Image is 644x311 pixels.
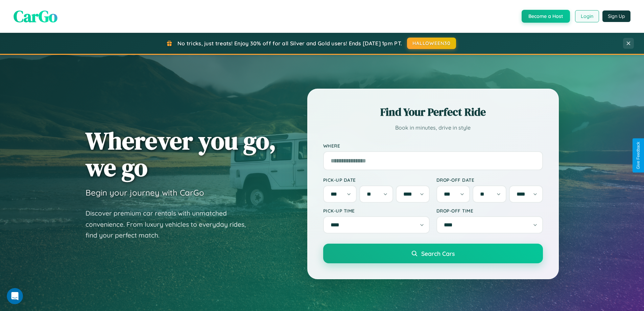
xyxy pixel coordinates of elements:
[323,244,543,263] button: Search Cars
[7,288,23,304] iframe: Intercom live chat
[602,10,630,22] button: Sign Up
[323,208,430,214] label: Pick-up Time
[421,250,455,257] span: Search Cars
[177,40,402,47] span: No tricks, just treats! Enjoy 30% off for all Silver and Gold users! Ends [DATE] 1pm PT.
[575,10,599,22] button: Login
[407,38,456,49] button: HALLOWEEN30
[86,208,255,241] p: Discover premium car rentals with unmatched convenience. From luxury vehicles to everyday rides, ...
[522,10,570,23] button: Become a Host
[323,143,543,149] label: Where
[436,177,543,183] label: Drop-off Date
[14,5,57,27] span: CarGo
[323,105,543,119] h2: Find Your Perfect Ride
[636,142,641,169] div: Give Feedback
[323,177,430,183] label: Pick-up Date
[323,123,543,133] p: Book in minutes, drive in style
[436,208,543,214] label: Drop-off Time
[86,187,204,198] h3: Begin your journey with CarGo
[86,127,276,181] h1: Wherever you go, we go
